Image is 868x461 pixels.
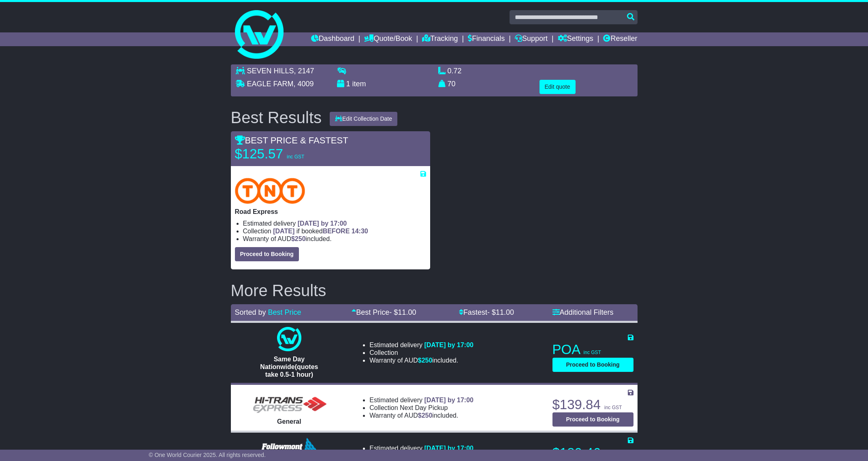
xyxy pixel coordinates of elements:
[330,112,397,126] button: Edit Collection Date
[273,228,368,235] span: if booked
[369,349,473,356] li: Collection
[558,32,593,46] a: Settings
[295,235,306,242] span: 250
[346,80,350,88] span: 1
[400,404,448,411] span: Next Day Pickup
[273,228,294,235] span: [DATE]
[294,80,314,88] span: , 4009
[311,32,354,46] a: Dashboard
[352,308,416,316] a: Best Price- $11.00
[418,412,433,419] span: $
[552,445,633,461] p: $180.46
[298,220,347,227] span: [DATE] by 17:00
[235,308,266,316] span: Sorted by
[352,228,368,235] span: 14:30
[418,357,433,364] span: $
[422,412,433,419] span: 250
[249,390,330,414] img: HiTrans (Machship): General
[243,235,426,243] li: Warranty of AUD included.
[422,32,458,46] a: Tracking
[422,357,433,364] span: 250
[235,247,299,261] button: Proceed to Booking
[352,80,366,88] span: item
[515,32,548,46] a: Support
[369,396,473,404] li: Estimated delivery
[424,341,473,348] span: [DATE] by 17:00
[552,341,633,358] p: POA
[552,358,633,372] button: Proceed to Booking
[369,341,473,349] li: Estimated delivery
[584,350,601,355] span: inc GST
[369,356,473,364] li: Warranty of AUD included.
[604,405,622,410] span: inc GST
[268,308,301,316] a: Best Price
[231,282,638,299] h2: More Results
[424,397,473,403] span: [DATE] by 17:00
[389,308,416,316] span: - $
[247,67,294,75] span: SEVEN HILLS
[448,80,456,88] span: 70
[291,235,306,242] span: $
[247,80,294,88] span: EAGLE FARM
[235,135,348,145] span: BEST PRICE & FASTEST
[424,445,473,452] span: [DATE] by 17:00
[369,404,473,412] li: Collection
[603,32,637,46] a: Reseller
[227,109,326,126] div: Best Results
[243,220,426,227] li: Estimated delivery
[448,67,462,75] span: 0.72
[540,80,576,94] button: Edit quote
[398,308,416,316] span: 11.00
[287,154,304,160] span: inc GST
[369,444,495,452] li: Estimated delivery
[235,178,305,204] img: TNT Domestic: Road Express
[260,356,318,378] span: Same Day Nationwide(quotes take 0.5-1 hour)
[496,308,514,316] span: 11.00
[468,32,505,46] a: Financials
[323,228,350,235] span: BEFORE
[294,67,314,75] span: , 2147
[552,397,633,413] p: $139.84
[277,418,301,425] span: General
[235,146,336,162] p: $125.57
[459,308,514,316] a: Fastest- $11.00
[277,327,301,351] img: One World Courier: Same Day Nationwide(quotes take 0.5-1 hour)
[552,412,633,427] button: Proceed to Booking
[487,308,514,316] span: - $
[243,227,426,235] li: Collection
[552,308,614,316] a: Additional Filters
[369,412,473,419] li: Warranty of AUD included.
[149,452,266,458] span: © One World Courier 2025. All rights reserved.
[364,32,412,46] a: Quote/Book
[235,208,426,216] p: Road Express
